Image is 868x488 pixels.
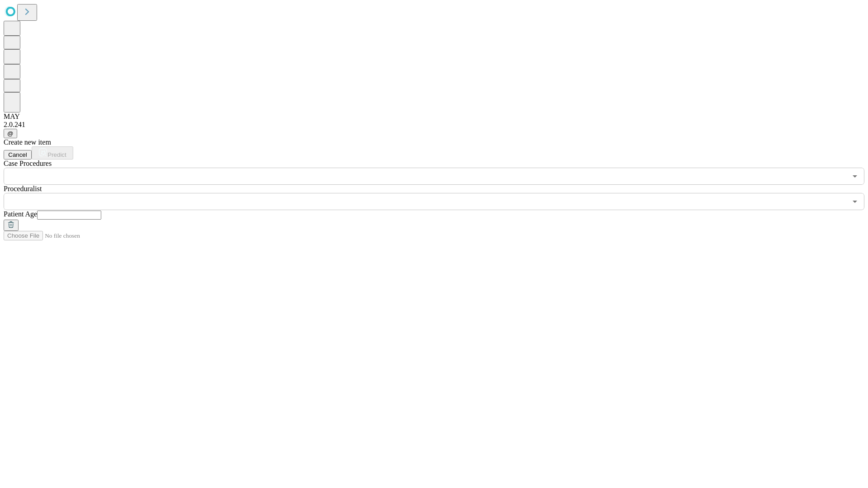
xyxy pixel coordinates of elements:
[4,185,42,192] span: Proceduralist
[849,170,861,183] button: Open
[7,130,14,137] span: @
[32,146,73,160] button: Predict
[4,121,864,129] div: 2.0.241
[4,150,32,160] button: Cancel
[4,113,864,121] div: MAY
[4,160,52,167] span: Scheduled Procedure
[4,210,37,218] span: Patient Age
[4,129,17,138] button: @
[47,151,66,158] span: Predict
[849,195,861,208] button: Open
[8,151,27,158] span: Cancel
[4,138,51,146] span: Create new item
